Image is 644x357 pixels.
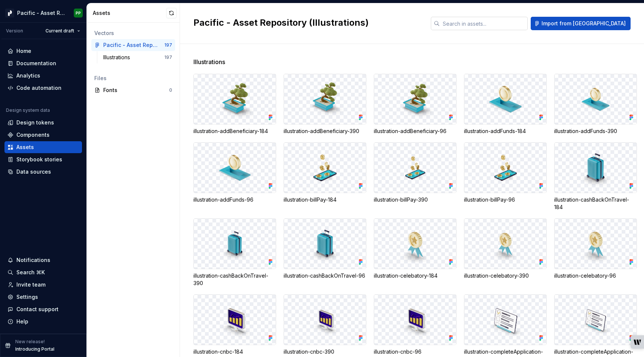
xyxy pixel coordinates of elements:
[374,272,457,279] div: illustration-celebatory-184
[193,57,225,66] span: Illustrations
[284,272,366,279] div: illustration-cashBackOnTravel-96
[554,127,637,135] div: illustration-addFunds-390
[4,117,82,129] a: Design tokens
[103,54,133,61] div: Illustrations
[16,143,34,151] div: Assets
[91,84,175,96] a: Fonts0
[193,272,276,287] div: illustration-cashBackOnTravel-390
[16,168,51,176] div: Data sources
[16,256,50,264] div: Notifications
[4,291,82,303] a: Settings
[4,254,82,266] button: Notifications
[4,82,82,94] a: Code automation
[16,281,45,288] div: Invite team
[15,346,54,352] p: Introducing Portal
[164,54,172,60] div: 197
[4,154,82,165] a: Storybook stories
[16,156,62,163] div: Storybook stories
[76,10,81,16] div: PP
[93,9,166,17] div: Assets
[542,20,626,27] span: Import from [GEOGRAPHIC_DATA]
[374,196,457,203] div: illustration-billPay-390
[94,75,172,82] div: Files
[16,131,50,139] div: Components
[16,60,56,67] div: Documentation
[45,28,74,34] span: Current draft
[193,348,276,356] div: illustration-cnbc-184
[16,72,40,79] div: Analytics
[91,39,175,51] a: Pacific - Asset Repository (Illustrations)197
[464,272,547,279] div: illustration-celebatory-390
[169,87,172,93] div: 0
[554,196,637,211] div: illustration-cashBackOnTravel-184
[4,45,82,57] a: Home
[16,306,59,313] div: Contact support
[17,9,65,17] div: Pacific - Asset Repository (Illustrations)
[193,17,422,29] h2: Pacific - Asset Repository (Illustrations)
[16,119,54,126] div: Design tokens
[1,5,85,21] button: Pacific - Asset Repository (Illustrations)PP
[15,339,45,345] p: New release!
[6,107,50,113] div: Design system data
[103,41,159,49] div: Pacific - Asset Repository (Illustrations)
[16,318,28,325] div: Help
[94,29,172,37] div: Vectors
[100,51,175,63] a: Illustrations197
[193,196,276,203] div: illustration-addFunds-96
[193,127,276,135] div: illustration-addBeneficiary-184
[374,127,457,135] div: illustration-addBeneficiary-96
[284,348,366,356] div: illustration-cnbc-390
[4,266,82,278] button: Search ⌘K
[164,42,172,48] div: 197
[4,279,82,291] a: Invite team
[103,86,169,94] div: Fonts
[4,166,82,178] a: Data sources
[4,129,82,141] a: Components
[42,26,83,36] button: Current draft
[440,17,528,30] input: Search in assets...
[284,127,366,135] div: illustration-addBeneficiary-390
[4,57,82,69] a: Documentation
[16,269,45,276] div: Search ⌘K
[4,316,82,328] button: Help
[464,127,547,135] div: illustration-addFunds-184
[16,293,38,301] div: Settings
[16,47,31,55] div: Home
[531,17,631,30] button: Import from [GEOGRAPHIC_DATA]
[4,141,82,153] a: Assets
[464,196,547,203] div: illustration-billPay-96
[6,28,23,34] div: Version
[554,272,637,279] div: illustration-celebatory-96
[4,303,82,315] button: Contact support
[284,196,366,203] div: illustration-billPay-184
[374,348,457,356] div: illustration-cnbc-96
[16,84,61,92] div: Code automation
[5,9,14,18] img: 8d0dbd7b-a897-4c39-8ca0-62fbda938e11.png
[4,70,82,82] a: Analytics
